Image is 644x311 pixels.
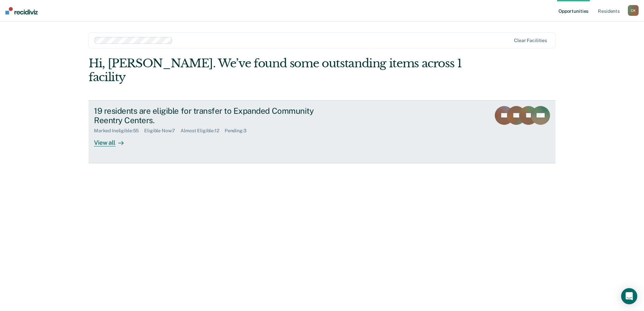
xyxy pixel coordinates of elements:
[89,57,462,84] div: Hi, [PERSON_NAME]. We’ve found some outstanding items across 1 facility
[628,5,639,16] button: CK
[181,128,225,134] div: Almost Eligible : 12
[225,128,252,134] div: Pending : 3
[628,5,639,16] div: C K
[621,288,637,304] div: Open Intercom Messenger
[144,128,181,134] div: Eligible Now : 7
[89,100,555,163] a: 19 residents are eligible for transfer to Expanded Community Reentry Centers.Marked Ineligible:55...
[94,134,132,147] div: View all
[94,128,144,134] div: Marked Ineligible : 55
[514,38,547,43] div: Clear facilities
[94,106,330,126] div: 19 residents are eligible for transfer to Expanded Community Reentry Centers.
[5,7,38,14] img: Recidiviz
